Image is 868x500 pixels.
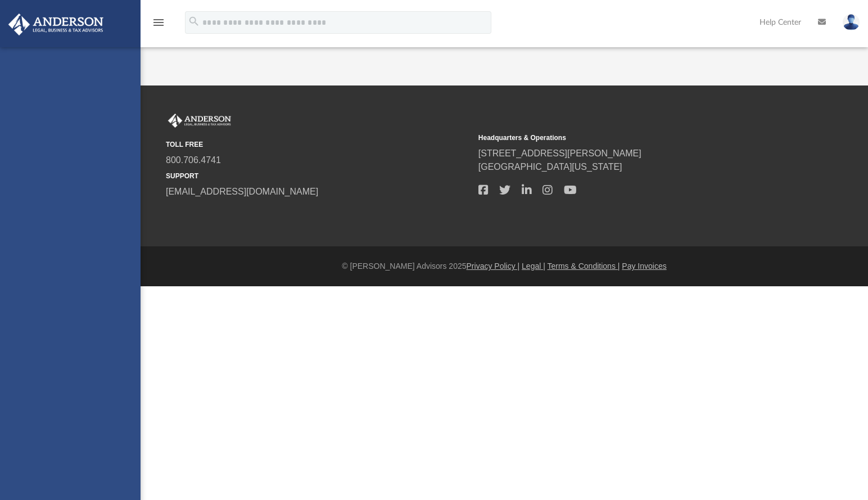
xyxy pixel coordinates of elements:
[478,133,783,143] small: Headquarters & Operations
[548,262,620,271] a: Terms & Conditions |
[166,139,471,150] small: TOLL FREE
[478,148,641,158] a: [STREET_ADDRESS][PERSON_NAME]
[166,171,471,181] small: SUPPORT
[843,14,860,30] img: User Pic
[152,16,165,29] i: menu
[188,15,200,28] i: search
[166,114,233,128] img: Anderson Advisors Platinum Portal
[141,260,868,272] div: © [PERSON_NAME] Advisors 2025
[467,262,520,271] a: Privacy Policy |
[522,262,545,271] a: Legal |
[5,13,107,35] img: Anderson Advisors Platinum Portal
[166,155,221,165] a: 800.706.4741
[622,262,666,271] a: Pay Invoices
[478,162,622,172] a: [GEOGRAPHIC_DATA][US_STATE]
[166,187,318,196] a: [EMAIL_ADDRESS][DOMAIN_NAME]
[152,21,165,29] a: menu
